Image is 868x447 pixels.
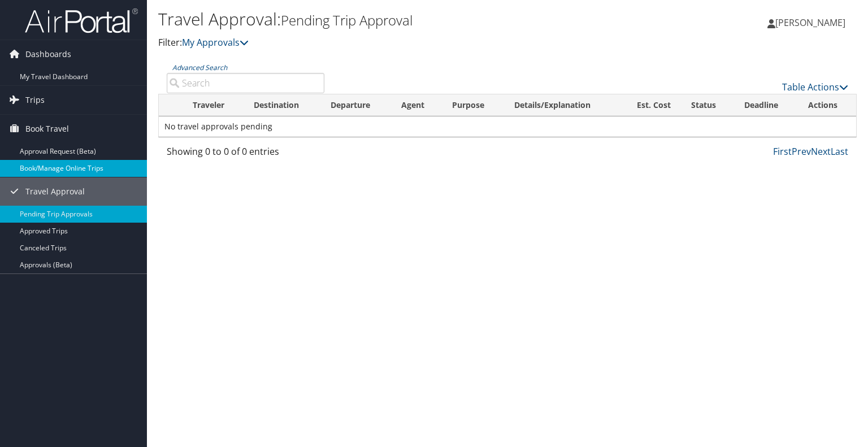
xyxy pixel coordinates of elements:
a: Last [831,145,848,158]
div: Showing 0 to 0 of 0 entries [167,145,324,164]
th: Details/Explanation [504,94,618,116]
th: Departure: activate to sort column ascending [320,94,390,116]
a: Table Actions [782,81,848,93]
td: No travel approvals pending [159,116,856,137]
h1: Travel Approval: [158,7,624,31]
th: Deadline: activate to sort column descending [734,94,798,116]
a: First [773,145,792,158]
th: Agent [391,94,442,116]
th: Traveler: activate to sort column ascending [183,94,244,116]
img: airportal-logo.png [25,7,138,34]
th: Actions [798,94,856,116]
a: My Approvals [182,36,249,49]
input: Advanced Search [167,73,324,93]
a: [PERSON_NAME] [767,6,857,40]
span: [PERSON_NAME] [775,16,845,29]
th: Est. Cost: activate to sort column ascending [617,94,681,116]
a: Next [811,145,831,158]
a: Prev [792,145,811,158]
th: Destination: activate to sort column ascending [244,94,320,116]
p: Filter: [158,36,624,50]
span: Book Travel [25,115,69,143]
a: Advanced Search [172,63,227,72]
span: Travel Approval [25,177,85,206]
th: Status: activate to sort column ascending [681,94,734,116]
span: Trips [25,86,45,114]
span: Dashboards [25,40,71,68]
th: Purpose [442,94,504,116]
small: Pending Trip Approval [281,11,413,29]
